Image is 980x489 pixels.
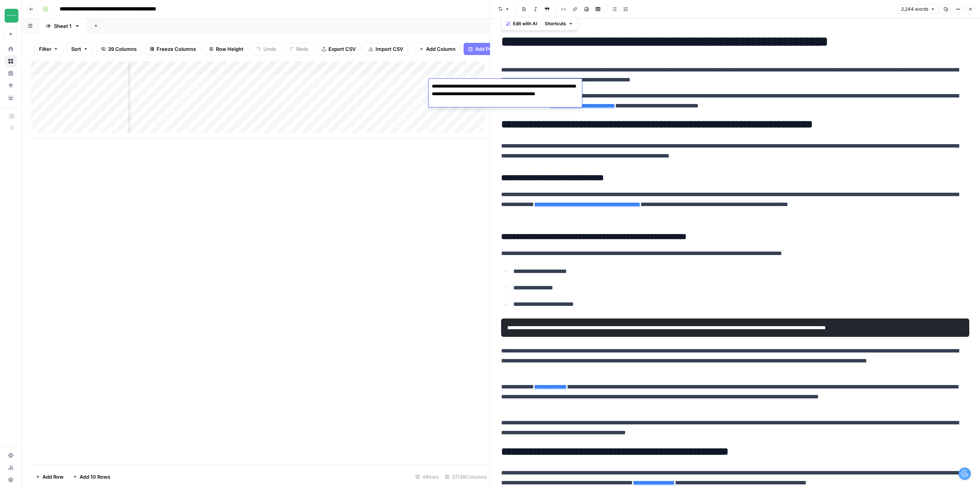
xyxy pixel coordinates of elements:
button: Workspace: Team Empathy [5,6,17,25]
button: Redo [284,43,314,55]
button: Sort [66,43,93,55]
button: Shortcuts [542,19,576,29]
button: Undo [252,43,281,55]
span: Add Column [426,45,456,53]
button: Freeze Columns [145,43,201,55]
button: Edit with AI [503,19,540,29]
span: Edit with AI [513,20,537,27]
span: Shortcuts [545,20,566,27]
a: Your Data [5,92,17,104]
div: Sheet 1 [54,22,72,30]
a: Browse [5,55,17,67]
div: 37/39 Columns [442,471,490,483]
button: 39 Columns [96,43,142,55]
span: Filter [39,45,51,53]
img: Team Empathy Logo [5,9,18,23]
div: 4 Rows [412,471,442,483]
button: Row Height [204,43,248,55]
span: Add Row [42,473,64,481]
a: Settings [5,449,17,461]
span: Freeze Columns [157,45,196,53]
span: Add 10 Rows [80,473,110,481]
a: Home [5,43,17,55]
button: Add Power Agent [464,43,521,55]
button: Filter [34,43,63,55]
span: Import CSV [376,45,403,53]
a: Insights [5,67,17,80]
button: Export CSV [317,43,361,55]
button: 2,244 words [898,4,939,14]
button: Help + Support [5,474,17,486]
button: Import CSV [364,43,408,55]
button: Add 10 Rows [68,471,115,483]
span: Sort [71,45,81,53]
button: Add Row [31,471,68,483]
a: Opportunities [5,80,17,92]
a: Sheet 1 [39,18,87,34]
a: Usage [5,461,17,474]
span: 2,244 words [901,6,928,13]
span: Row Height [216,45,243,53]
span: 39 Columns [108,45,137,53]
span: Undo [263,45,276,53]
span: Redo [296,45,309,53]
span: Export CSV [328,45,356,53]
span: Add Power Agent [475,45,517,53]
button: Add Column [414,43,461,55]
